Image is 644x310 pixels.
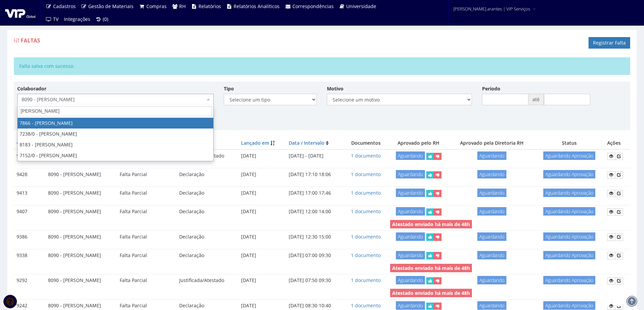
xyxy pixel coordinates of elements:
td: Falta Parcial [117,205,176,218]
a: 1 documento [351,190,381,196]
a: Lançado em [241,140,269,146]
span: RH [179,3,186,9]
strong: Atestado enviado há mais de 48h [392,221,470,227]
span: Aguardando [477,301,506,310]
span: Cadastros [53,3,76,9]
span: Aguardando Aprovação [543,207,595,216]
a: Código [17,140,33,146]
span: Gestão de Materiais [88,3,134,9]
span: Faltas [21,37,40,44]
td: [DATE] 12:00 14:00 [286,205,344,218]
span: Relatórios [198,3,221,9]
td: Declaração [176,249,238,262]
td: [DATE] [238,149,286,163]
span: Aguardando Aprovação [543,189,595,197]
a: TV [43,13,61,26]
span: Aguardando [396,207,425,216]
span: Aguardando Aprovação [543,301,595,310]
span: Aguardando [396,151,425,160]
td: Declaração [176,168,238,181]
a: 1 documento [351,171,381,177]
label: Período [482,85,500,92]
strong: Atestado enviado há mais de 48h [392,290,470,296]
span: Aguardando [396,276,425,284]
td: 9338 [14,249,45,262]
span: Aguardando Aprovação [543,232,595,241]
span: Aguardando Aprovação [543,170,595,178]
th: Aprovado pelo RH [387,137,450,149]
td: Declaração [176,205,238,218]
td: 8090 - [PERSON_NAME] [45,230,117,243]
span: Aguardando Aprovação [543,151,595,160]
a: 1 documento [351,277,381,283]
li: 7238/0 - [PERSON_NAME] [18,129,213,139]
span: Relatórios Analíticos [234,3,280,9]
span: Aguardando [396,170,425,178]
span: Aguardando [477,232,506,241]
label: Colaborador [17,85,46,92]
td: 8090 - [PERSON_NAME] [45,168,117,181]
td: [DATE] 07:50 09:30 [286,274,344,287]
td: 9292 [14,274,45,287]
td: 9407 [14,205,45,218]
td: 8090 - [PERSON_NAME] [45,205,117,218]
span: Universidade [346,3,376,9]
td: [DATE] 17:00 17:46 [286,187,344,200]
a: 1 documento [351,233,381,240]
span: Aguardando [477,189,506,197]
td: 8090 - [PERSON_NAME] [45,187,117,200]
span: 8090 - LETICIA REGINA DE SOUZA [17,94,214,105]
a: (0) [93,13,111,26]
span: Aguardando [477,170,506,178]
td: [DATE] - [DATE] [286,149,344,163]
td: 9386 [14,230,45,243]
span: Aguardando [477,276,506,284]
td: Falta Parcial [117,168,176,181]
a: 1 documento [351,208,381,215]
a: 1 documento [351,302,381,309]
span: Aguardando [477,251,506,259]
a: 1 documento [351,252,381,258]
span: Correspondências [292,3,334,9]
th: Status [534,137,604,149]
td: Falta Parcial [117,274,176,287]
div: Falta salva com sucesso. [14,57,630,75]
td: Declaração [176,187,238,200]
span: Aguardando Aprovação [543,251,595,259]
td: [DATE] [238,187,286,200]
th: Aprovado pela Diretoria RH [450,137,534,149]
td: Justificada/Atestado [176,274,238,287]
span: 8090 - LETICIA REGINA DE SOUZA [22,96,205,103]
td: Falta Parcial [117,249,176,262]
td: [DATE] 07:00 09:30 [286,249,344,262]
img: logo [5,8,35,18]
span: Aguardando [396,232,425,241]
td: 9413 [14,187,45,200]
li: 8183 - [PERSON_NAME] [18,139,213,150]
li: 7152/0 - [PERSON_NAME] [18,150,213,161]
span: Aguardando [396,251,425,259]
td: 8090 - [PERSON_NAME] [45,249,117,262]
span: até [528,94,544,105]
span: Aguardando [477,151,506,160]
span: (0) [103,16,108,22]
label: Tipo [224,85,234,92]
td: 8090 - [PERSON_NAME] [45,274,117,287]
strong: Atestado enviado há mais de 48h [392,265,470,271]
td: [DATE] [238,205,286,218]
th: Documentos [344,137,387,149]
span: Aguardando [396,301,425,310]
td: [DATE] [238,249,286,262]
td: [DATE] 12:30 15:00 [286,230,344,243]
a: Registrar Falta [589,37,630,49]
span: Aguardando Aprovação [543,276,595,284]
span: Compras [146,3,167,9]
a: 1 documento [351,152,381,159]
a: Integrações [61,13,93,26]
span: Aguardando [396,189,425,197]
td: 9440 [14,149,45,163]
td: 9428 [14,168,45,181]
td: [DATE] [238,230,286,243]
td: Falta Parcial [117,187,176,200]
td: [DATE] [238,274,286,287]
